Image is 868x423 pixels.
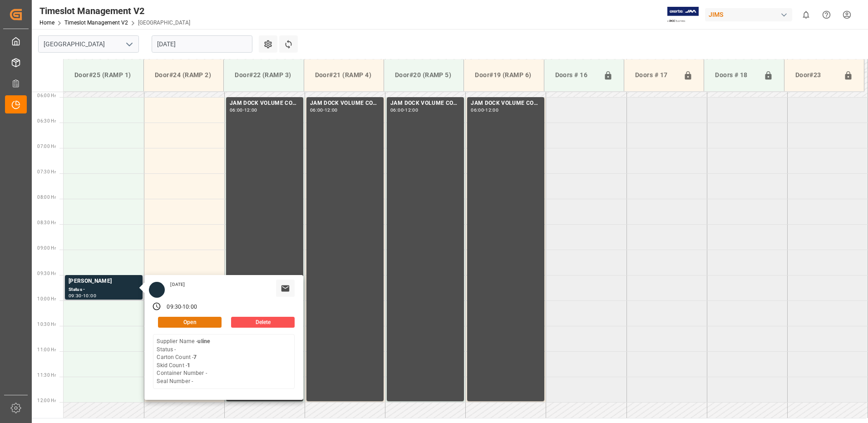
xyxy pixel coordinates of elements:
div: 06:00 [310,108,323,112]
div: 12:00 [485,108,498,112]
div: Timeslot Management V2 [39,4,190,18]
div: JIMS [705,8,792,21]
div: [DATE] [167,281,188,288]
button: Delete [231,317,295,328]
div: [PERSON_NAME] [69,277,139,286]
input: DD.MM.YYYY [152,35,252,53]
div: JAM DOCK VOLUME CONTROL [230,99,300,108]
div: Door#24 (RAMP 2) [151,67,216,84]
button: open menu [122,37,136,51]
button: Help Center [816,5,837,25]
div: 06:00 [471,108,484,112]
div: Door#19 (RAMP 6) [471,67,536,84]
button: JIMS [705,6,796,23]
div: - [82,294,83,298]
div: - [243,108,244,112]
div: Supplier Name - Status - Carton Count - Skid Count - Container Number - Seal Number - [157,338,210,385]
span: 08:00 Hr [37,195,56,200]
span: 08:30 Hr [37,220,56,225]
div: Door#21 (RAMP 4) [311,67,376,84]
div: 06:00 [390,108,404,112]
span: 10:30 Hr [37,322,56,327]
button: show 0 new notifications [796,5,816,25]
span: 11:30 Hr [37,373,56,378]
div: 12:00 [325,108,338,112]
span: 09:00 Hr [37,246,56,251]
div: 10:00 [182,303,197,311]
b: 7 [193,354,197,360]
div: - [323,108,325,112]
div: - [484,108,485,112]
div: 09:30 [167,303,181,311]
span: 09:30 Hr [37,271,56,276]
div: Door#22 (RAMP 3) [231,67,296,84]
div: JAM DOCK VOLUME CONTROL [310,99,380,108]
span: 06:30 Hr [37,118,56,123]
a: Home [39,20,54,26]
div: Door#20 (RAMP 5) [391,67,456,84]
span: 11:00 Hr [37,347,56,352]
div: 09:30 [69,294,82,298]
input: Type to search/select [38,35,139,53]
span: 06:00 Hr [37,93,56,98]
b: uline [197,338,210,344]
div: 12:00 [244,108,257,112]
div: Doors # 18 [711,67,759,84]
div: - [404,108,405,112]
a: Timeslot Management V2 [64,20,128,26]
span: 07:30 Hr [37,169,56,174]
img: Exertis%20JAM%20-%20Email%20Logo.jpg_1722504956.jpg [667,7,699,23]
button: Open [158,317,222,328]
div: Door#23 [792,67,840,84]
div: Doors # 17 [631,67,680,84]
div: JAM DOCK VOLUME CONTROL [471,99,541,108]
span: 12:00 Hr [37,398,56,403]
div: 12:00 [405,108,418,112]
span: 10:00 Hr [37,296,56,301]
div: JAM DOCK VOLUME CONTROL [390,99,460,108]
div: - [181,303,182,311]
b: 1 [187,362,190,369]
div: 10:00 [83,294,96,298]
div: Status - [69,286,139,294]
span: 07:00 Hr [37,144,56,149]
div: Door#25 (RAMP 1) [71,67,136,84]
div: Doors # 16 [552,67,600,84]
div: 06:00 [230,108,243,112]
